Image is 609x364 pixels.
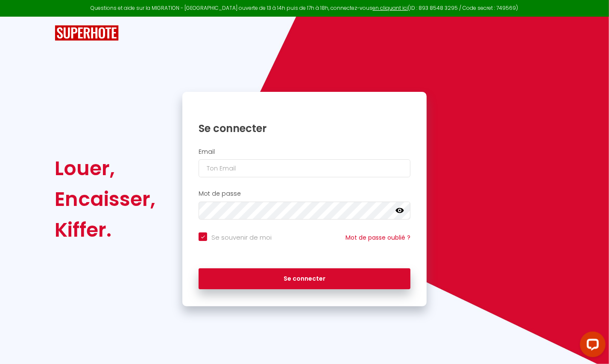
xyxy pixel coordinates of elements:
a: en cliquant ici [373,4,408,12]
img: SuperHote logo [55,25,119,41]
div: Encaisser, [55,184,155,214]
div: Louer, [55,153,155,184]
div: Kiffer. [55,214,155,245]
h1: Se connecter [199,122,410,135]
input: Ton Email [199,159,410,177]
button: Se connecter [199,268,410,290]
iframe: LiveChat chat widget [573,328,609,364]
h2: Email [199,148,410,156]
h2: Mot de passe [199,190,410,197]
a: Mot de passe oublié ? [345,233,410,242]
